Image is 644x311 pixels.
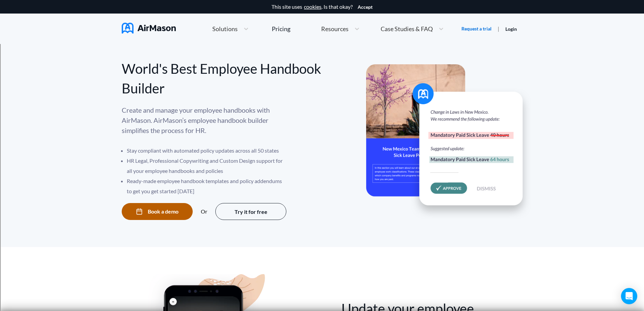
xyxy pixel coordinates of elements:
span: Solutions [212,26,238,32]
button: Accept cookies [358,4,373,10]
a: cookies [304,4,321,10]
a: Pricing [272,23,290,35]
a: Login [505,26,517,32]
span: Case Studies & FAQ [381,26,433,32]
div: Open Intercom Messenger [621,288,637,304]
span: | [498,25,499,32]
span: Resources [321,26,349,32]
div: Pricing [272,26,290,32]
img: AirMason Logo [122,23,176,34]
a: Request a trial [461,25,492,32]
